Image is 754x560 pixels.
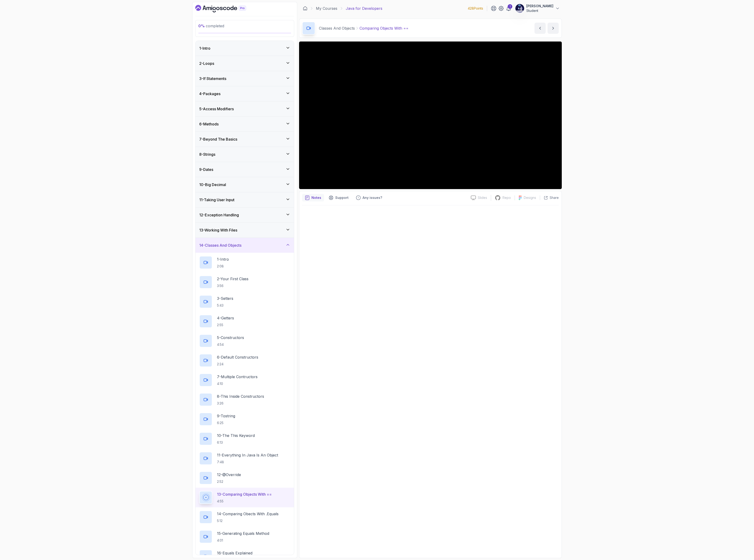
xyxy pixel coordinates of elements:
[217,335,244,340] p: 5 - Constructors
[217,511,279,517] p: 14 - Comparing Obects With .Equals
[360,25,408,31] p: Comparing Objects With ==
[548,23,559,34] button: next content
[363,195,382,200] p: Any issues?
[217,531,269,536] p: 15 - Generating Equals Method
[217,354,258,360] p: 6 - Default Constructors
[217,264,229,269] p: 2:08
[217,538,269,543] p: 4:01
[524,195,536,200] p: Designs
[199,276,290,289] button: 2-Your First Class3:56
[195,177,294,192] button: 10-Big Decimal
[302,194,324,201] button: notes button
[199,373,290,387] button: 7-Multiple Contructors4:10
[217,519,279,523] p: 5:12
[195,192,294,207] button: 11-Taking User Input
[217,342,244,347] p: 4:54
[199,242,241,248] h3: 14 - Classes And Objects
[199,530,290,543] button: 15-Generating Equals Method4:01
[195,132,294,147] button: 7-Beyond The Basics
[199,256,290,269] button: 1-Intro2:08
[199,471,290,484] button: 12-@Override2:52
[195,238,294,253] button: 14-Classes And Objects
[199,182,226,187] h3: 10 - Big Decimal
[217,303,233,308] p: 5:43
[515,4,524,13] img: user profile image
[217,499,272,504] p: 4:55
[195,56,294,71] button: 2-Loops
[217,491,272,497] p: 13 - Comparing Objects With ==
[217,315,234,321] p: 4 - Getters
[199,511,290,524] button: 14-Comparing Obects With .Equals5:12
[506,6,511,11] a: 1
[326,194,351,201] button: Support button
[217,413,235,419] p: 9 - Tostring
[199,315,290,328] button: 4-Getters2:55
[195,207,294,222] button: 12-Exception Handling
[534,23,546,34] button: previous content
[199,354,290,367] button: 6-Default Constructors2:24
[199,432,290,445] button: 10-The This Keyword6:13
[195,117,294,131] button: 6-Methods
[515,4,560,13] button: user profile image[PERSON_NAME]Student
[217,460,278,464] p: 7:48
[195,223,294,238] button: 13-Working With Files
[199,227,237,233] h3: 13 - Working With Files
[199,121,219,127] h3: 6 - Methods
[217,433,255,438] p: 10 - The This Keyword
[198,24,205,28] span: 0 %
[217,401,264,406] p: 3:26
[199,413,290,426] button: 9-Tostring6:25
[303,6,307,11] a: Dashboard
[346,6,382,11] p: Java for Developers
[217,374,258,380] p: 7 - Multiple Contructors
[217,256,229,262] p: 1 - Intro
[217,381,258,386] p: 4:10
[540,195,559,200] button: Share
[199,45,210,51] h3: 1 - Intro
[199,212,239,218] h3: 12 - Exception Handling
[526,8,553,13] p: Student
[199,393,290,406] button: 8-This Inside Constructors3:26
[199,491,290,504] button: 13-Comparing Objects With ==4:55
[199,334,290,347] button: 5-Constructors4:54
[198,24,224,28] span: completed
[299,41,562,189] iframe: 12 - Comparing Objects with ==
[217,283,248,288] p: 3:56
[217,472,241,477] p: 12 - @Override
[217,276,248,282] p: 2 - Your First Class
[217,323,234,327] p: 2:55
[195,71,294,86] button: 3-If Statements
[195,41,294,56] button: 1-Intro
[725,531,754,553] iframe: chat widget
[195,162,294,177] button: 9-Dates
[199,452,290,465] button: 11-Everything In Java Is An Object7:48
[217,362,258,366] p: 2:24
[199,61,214,66] h3: 2 - Loops
[199,167,213,172] h3: 9 - Dates
[508,4,512,9] div: 1
[199,152,215,157] h3: 8 - Strings
[217,421,235,425] p: 6:25
[199,106,234,112] h3: 5 - Access Modifiers
[217,394,264,399] p: 8 - This Inside Constructors
[217,479,241,484] p: 2:52
[217,452,278,458] p: 11 - Everything In Java Is An Object
[199,136,237,142] h3: 7 - Beyond The Basics
[503,195,511,200] p: Repo
[550,195,559,200] p: Share
[311,195,321,200] p: Notes
[199,197,234,203] h3: 11 - Taking User Input
[468,6,483,11] p: 428 Points
[195,86,294,101] button: 4-Packages
[199,91,220,97] h3: 4 - Packages
[199,76,226,81] h3: 3 - If Statements
[199,295,290,308] button: 3-Setters5:43
[217,440,255,445] p: 6:13
[217,550,252,556] p: 16 - Equals Explained
[335,195,349,200] p: Support
[316,6,337,11] a: My Courses
[217,296,233,301] p: 3 - Setters
[478,195,487,200] p: Slides
[353,194,385,201] button: Feedback button
[319,25,355,31] p: Classes And Objects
